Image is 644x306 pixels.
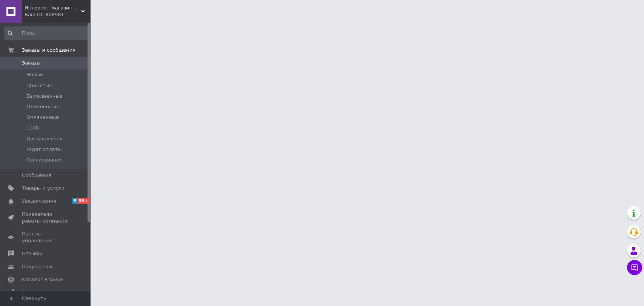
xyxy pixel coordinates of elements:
[22,231,70,244] span: Панель управления
[72,198,78,204] span: 5
[22,289,50,296] span: Аналитика
[22,60,40,66] span: Заказы
[26,157,63,163] span: Согласование
[22,172,51,179] span: Сообщения
[26,93,63,100] span: Выполненные
[22,250,42,257] span: Отзывы
[26,125,39,131] span: 1108
[26,114,59,121] span: Оплаченные
[4,26,89,40] input: Поиск
[22,47,75,54] span: Заказы и сообщения
[78,198,90,204] span: 99+
[26,135,62,142] span: Доставляется
[25,5,81,11] span: Интернет-магазин «Beauty Tochka»
[22,276,63,283] span: Каталог ProSale
[26,103,59,110] span: Отмененные
[22,185,65,192] span: Товары и услуги
[26,71,43,78] span: Новые
[26,146,61,153] span: Ждет оплаты
[25,11,91,18] div: Ваш ID: 808981
[22,263,53,270] span: Покупатели
[22,198,56,205] span: Уведомления
[26,82,52,89] span: Принятые
[627,260,642,275] button: Чат с покупателем
[22,211,70,225] span: Показатели работы компании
